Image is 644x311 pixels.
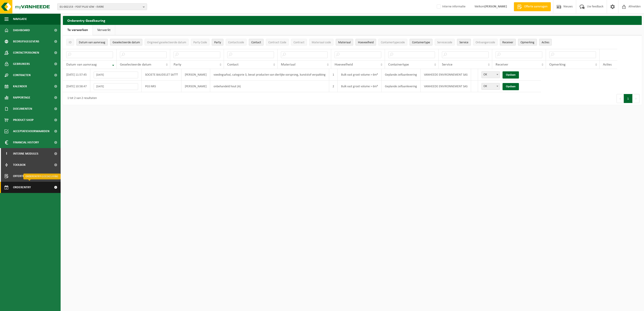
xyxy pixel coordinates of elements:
h2: Orderentry Goedkeuring [63,16,642,25]
span: Contact [251,41,261,44]
td: Bulk vast groot volume > 6m³ [338,81,382,92]
button: Datum van aanvraagDatum van aanvraag: Activate to remove sorting [76,39,108,46]
strong: [PERSON_NAME] [485,5,507,8]
button: ContainertypecodeContainertypecode: Activate to sort [378,39,407,46]
button: 1 [624,94,633,103]
button: Party CodeParty Code: Activate to sort [191,39,210,46]
td: 1 [329,69,338,81]
button: 01-002153 - FOST PLUS VZW - EVERE [57,3,147,10]
span: Materiaal [338,41,351,44]
td: VANHEEDE ENVIRONNEMENT SAS [421,69,471,81]
span: Containertype [388,63,409,66]
button: Geselecteerde datumGeselecteerde datum: Activate to sort [110,39,142,46]
a: Opslaan [503,71,519,79]
span: Party Code [193,41,207,44]
a: Offerte aanvragen [514,2,551,11]
span: Contract [293,41,304,44]
span: Materiaal code [312,41,331,44]
span: Contracten [13,70,31,81]
a: Verwerkt [93,25,115,35]
span: Hoeveelheid [335,63,353,66]
td: [DATE] 10:58:47 [63,81,90,92]
td: [PERSON_NAME] [181,81,210,92]
td: Bulk vast groot volume > 6m³ [338,69,382,81]
span: Rapportage [13,92,30,103]
button: ContainertypeContainertype: Activate to sort [410,39,432,46]
span: Containertypecode [381,41,405,44]
span: Contract Code [268,41,286,44]
button: ServicecodeServicecode: Activate to sort [435,39,455,46]
button: IDID: Activate to sort [66,39,74,46]
span: Ontvangercode [476,41,495,44]
a: Te verwerken [63,25,93,35]
span: Acceptatievoorwaarden [13,126,49,137]
td: onbehandeld hout (A) [210,81,329,92]
button: Contract CodeContract Code: Activate to sort [266,39,289,46]
span: Acties [542,41,549,44]
td: 2 [329,81,338,92]
td: PGS NRS [142,81,181,92]
span: Contact [227,63,238,66]
span: Service [442,63,452,66]
span: Interne modules [13,148,38,159]
span: Kalender [13,81,27,92]
button: Acties [539,39,552,46]
button: Materiaal codeMateriaal code: Activate to sort [309,39,333,46]
button: Previous [617,94,624,103]
button: ContactcodeContactcode: Activate to sort [226,39,247,46]
span: Origineel geselecteerde datum [147,41,186,44]
span: Opmerking [549,63,566,66]
span: OK [481,83,500,90]
span: Datum van aanvraag [79,41,105,44]
div: 1 tot 2 van 2 resultaten [65,94,97,103]
span: ID [69,41,72,44]
span: Dashboard [13,25,30,36]
span: Party [174,63,181,66]
span: 01-002153 - FOST PLUS VZW - EVERE [60,4,141,10]
button: Origineel geselecteerde datumOrigineel geselecteerde datum: Activate to sort [145,39,189,46]
span: Product Shop [13,114,33,126]
span: Receiver [496,63,508,66]
span: Materiaal [281,63,296,66]
span: Offerte aanvragen [523,4,549,9]
label: Interne informatie [436,3,465,10]
span: OK [481,71,500,78]
span: Geselecteerde datum [120,63,151,66]
td: Geplande zelfaanlevering [382,81,421,92]
span: Contactpersonen [13,47,39,58]
button: ContactContact: Activate to sort [249,39,264,46]
span: Contactcode [228,41,244,44]
span: Acties [603,63,612,66]
span: OK [482,72,500,78]
td: Geplande zelfaanlevering [382,69,421,81]
span: Documenten [13,103,32,114]
button: ReceiverReceiver: Activate to sort [500,39,516,46]
span: Hoeveelheid [358,41,374,44]
span: Gebruikers [13,58,30,70]
span: Receiver [502,41,513,44]
span: Geselecteerde datum [112,41,140,44]
td: SOCIETE BAUDELET SA??? [142,69,181,81]
span: Bedrijfsgegevens [13,36,39,47]
td: voedingsafval, categorie 3, bevat producten van dierlijke oorsprong, kunststof verpakking [210,69,329,81]
span: Financial History [13,137,39,148]
span: I [4,148,9,159]
button: OpmerkingOpmerking: Activate to sort [518,39,537,46]
td: [PERSON_NAME] [181,69,210,81]
span: Datum van aanvraag [66,63,97,66]
span: Servicecode [437,41,452,44]
span: Toolbox [13,159,26,171]
button: ServiceService: Activate to sort [457,39,471,46]
button: OntvangercodeOntvangercode: Activate to sort [473,39,498,46]
span: Navigatie [13,13,27,25]
span: Party [214,41,221,44]
span: Containertype [412,41,430,44]
td: [DATE] 11:57:45 [63,69,90,81]
button: PartyParty: Activate to sort [212,39,223,46]
button: Next [633,94,640,103]
span: Offerte aanvragen [13,171,42,182]
button: ContractContract: Activate to sort [291,39,307,46]
span: Service [459,41,468,44]
a: Opslaan [503,83,519,90]
span: Opmerking [520,41,534,44]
